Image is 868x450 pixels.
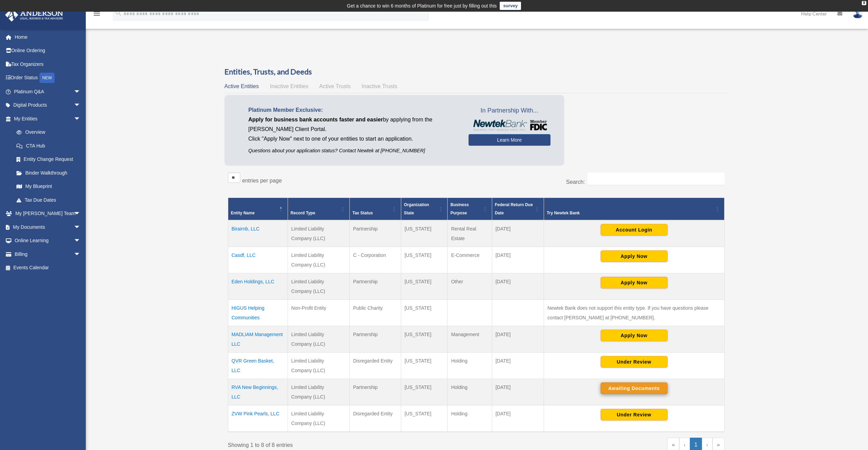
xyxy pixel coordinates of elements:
span: Tax Status [352,211,373,215]
span: arrow_drop_down [74,85,88,99]
span: arrow_drop_down [74,207,88,221]
span: arrow_drop_down [74,98,88,113]
td: Management [448,326,492,353]
td: C - Corporation [349,247,401,273]
th: Try Newtek Bank : Activate to sort [544,198,724,221]
button: Under Review [601,409,668,421]
td: Other [448,273,492,300]
a: Events Calendar [5,261,91,275]
button: Apply Now [601,277,668,288]
td: Partnership [349,273,401,300]
p: Click "Apply Now" next to one of your entities to start an application. [248,134,458,144]
a: Platinum Q&Aarrow_drop_down [5,85,91,98]
button: Apply Now [601,250,668,262]
td: [US_STATE] [401,273,448,300]
a: Learn More [468,134,551,146]
td: Limited Liability Company (LLC) [288,353,349,379]
a: CTA Hub [10,139,88,153]
td: [US_STATE] [401,379,448,405]
span: arrow_drop_down [74,247,88,261]
td: Holding [448,405,492,432]
td: MADLIAM Management LLC [228,326,288,353]
img: User Pic [853,9,863,19]
div: Get a chance to win 6 months of Platinum for free just by filling out this [347,2,497,10]
label: Search: [566,179,585,185]
td: [US_STATE] [401,220,448,247]
td: [US_STATE] [401,300,448,326]
div: close [862,1,866,5]
td: ZVW Pink Pearls, LLC [228,405,288,432]
span: Active Trusts [319,83,351,89]
a: Overview [10,126,84,139]
span: arrow_drop_down [74,220,88,234]
i: search [115,9,122,17]
td: Disregarded Entity [349,405,401,432]
td: [US_STATE] [401,353,448,379]
td: [DATE] [492,353,544,379]
td: QVR Green Basket, LLC [228,353,288,379]
td: Limited Liability Company (LLC) [288,326,349,353]
td: Partnership [349,326,401,353]
th: Entity Name: Activate to invert sorting [228,198,288,221]
td: [DATE] [492,220,544,247]
span: Entity Name [231,211,255,215]
a: Online Ordering [5,44,91,58]
th: Federal Return Due Date: Activate to sort [492,198,544,221]
a: Order StatusNEW [5,71,91,85]
th: Organization State: Activate to sort [401,198,448,221]
td: Limited Liability Company (LLC) [288,220,349,247]
a: Tax Due Dates [10,193,88,207]
td: [DATE] [492,247,544,273]
td: Disregarded Entity [349,353,401,379]
td: [US_STATE] [401,326,448,353]
span: Organization State [404,202,429,215]
a: Binder Walkthrough [10,166,88,180]
th: Business Purpose: Activate to sort [448,198,492,221]
td: Limited Liability Company (LLC) [288,405,349,432]
a: My Entitiesarrow_drop_down [5,112,88,126]
a: My Blueprint [10,180,88,193]
td: RVA New Beginnings, LLC [228,379,288,405]
th: Record Type: Activate to sort [288,198,349,221]
td: Partnership [349,379,401,405]
span: Inactive Entities [270,83,308,89]
p: Questions about your application status? Contact Newtek at [PHONE_NUMBER] [248,146,458,155]
a: Billingarrow_drop_down [5,247,91,261]
td: [DATE] [492,273,544,300]
td: [DATE] [492,405,544,432]
i: menu [93,10,101,18]
a: menu [93,12,101,18]
td: Non-Profit Entity [288,300,349,326]
a: Entity Change Request [10,153,88,166]
span: Business Purpose [450,202,468,215]
div: NEW [39,73,55,83]
span: Inactive Trusts [362,83,397,89]
td: Public Charity [349,300,401,326]
td: HIGUS Helping Communities [228,300,288,326]
td: Birairnb, LLC [228,220,288,247]
a: My Documentsarrow_drop_down [5,220,91,234]
td: Newtek Bank does not support this entity type. If you have questions please contact [PERSON_NAME]... [544,300,724,326]
td: Limited Liability Company (LLC) [288,273,349,300]
td: Limited Liability Company (LLC) [288,247,349,273]
button: Awaiting Documents [601,382,668,394]
td: Holding [448,353,492,379]
button: Account Login [601,224,668,236]
td: [US_STATE] [401,247,448,273]
a: Online Learningarrow_drop_down [5,234,91,248]
td: [US_STATE] [401,405,448,432]
td: Eden Holdings, LLC [228,273,288,300]
span: arrow_drop_down [74,112,88,126]
td: Holding [448,379,492,405]
a: survey [500,2,521,10]
button: Apply Now [601,330,668,341]
span: Active Entities [224,83,259,89]
p: by applying from the [PERSON_NAME] Client Portal. [248,115,458,134]
span: Record Type [291,211,315,215]
div: Try Newtek Bank [547,209,714,217]
label: entries per page [242,178,282,183]
span: In Partnership With... [468,105,551,116]
button: Under Review [601,356,668,368]
td: Limited Liability Company (LLC) [288,379,349,405]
